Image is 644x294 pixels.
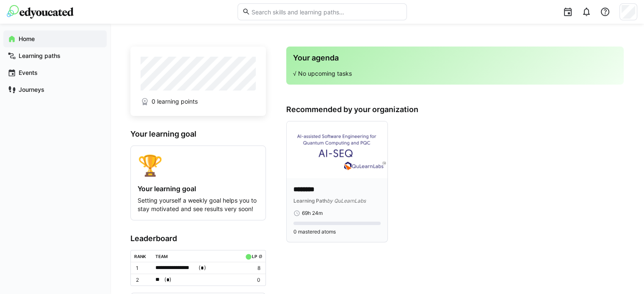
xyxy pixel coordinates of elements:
img: image [287,121,387,178]
p: Setting yourself a weekly goal helps you to stay motivated and see results very soon! [138,196,259,213]
div: Rank [134,254,146,259]
span: ( ) [164,275,171,284]
h3: Your learning goal [130,129,266,139]
h4: Your learning goal [138,184,259,193]
span: 69h 24m [302,210,323,217]
span: 0 learning points [152,97,198,106]
span: 0 mastered atoms [293,228,336,235]
span: Learning Path [293,198,327,204]
a: ø [258,252,262,259]
h3: Recommended by your organization [286,105,624,114]
p: 0 [243,277,260,283]
span: ( ) [199,264,206,272]
div: LP [252,254,257,259]
div: Team [155,254,168,259]
h3: Your agenda [293,53,617,63]
p: 2 [136,277,149,283]
p: 8 [243,265,260,272]
p: 1 [136,265,149,272]
input: Search skills and learning paths… [250,8,402,16]
div: 🏆 [138,153,259,178]
span: by QuLearnLabs [327,198,366,204]
h3: Leaderboard [130,234,266,243]
p: √ No upcoming tasks [293,69,617,78]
